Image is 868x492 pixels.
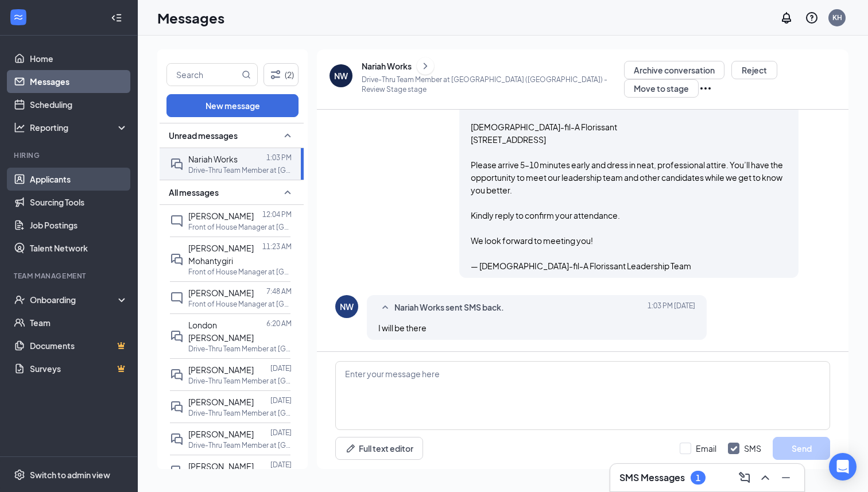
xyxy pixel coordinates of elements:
span: [PERSON_NAME] [188,211,254,221]
svg: SmallChevronUp [378,301,392,315]
p: Drive-Thru Team Member at [GEOGRAPHIC_DATA] ([GEOGRAPHIC_DATA]) - Review Stage stage [362,75,624,94]
svg: DoubleChat [170,368,184,382]
svg: ChatInactive [170,291,184,305]
svg: Notifications [780,11,793,25]
p: 11:23 AM [262,242,292,251]
svg: ChatInactive [170,214,184,228]
svg: MagnifyingGlass [242,70,251,79]
p: [DATE] [270,428,292,437]
span: [PERSON_NAME] Mohantygiri [188,243,254,266]
a: Applicants [30,168,128,191]
div: Open Intercom Messenger [829,453,857,481]
span: [PERSON_NAME] [188,288,254,298]
span: [PERSON_NAME] [188,365,254,375]
button: Archive conversation [624,61,724,79]
svg: Collapse [111,12,122,24]
a: Sourcing Tools [30,191,128,214]
a: DocumentsCrown [30,334,128,357]
svg: Filter [269,68,282,82]
span: London [PERSON_NAME] [188,320,254,343]
button: ChevronUp [756,468,774,487]
a: Scheduling [30,93,128,116]
span: Nariah Works [188,154,238,164]
div: 1 [696,473,700,483]
svg: QuestionInfo [805,11,819,25]
svg: Settings [14,469,25,481]
button: Filter (2) [263,63,299,86]
p: 12:04 PM [262,210,292,219]
svg: SmallChevronUp [281,185,294,199]
p: Drive-Thru Team Member at [GEOGRAPHIC_DATA] ([GEOGRAPHIC_DATA]) [188,165,292,175]
div: Team Management [14,271,126,281]
span: Nariah Works sent SMS back. [394,301,504,315]
div: Reporting [30,122,129,133]
p: 1:03 PM [266,153,292,162]
a: Team [30,311,128,334]
p: Front of House Manager at [GEOGRAPHIC_DATA] ([GEOGRAPHIC_DATA]) [188,222,292,232]
span: [PERSON_NAME] [188,461,254,471]
p: [DATE] [270,396,292,405]
svg: ComposeMessage [738,471,751,485]
a: Home [30,47,128,70]
svg: Analysis [14,122,25,133]
div: KH [832,13,842,22]
svg: Minimize [779,471,793,485]
svg: WorkstreamLogo [13,11,24,23]
p: Front of House Manager at [GEOGRAPHIC_DATA] ([GEOGRAPHIC_DATA]) [188,299,292,309]
p: Drive-Thru Team Member at [GEOGRAPHIC_DATA] ([GEOGRAPHIC_DATA]) [188,408,292,418]
button: Move to stage [624,79,699,98]
a: Job Postings [30,214,128,237]
a: Talent Network [30,237,128,259]
svg: DoubleChat [170,330,184,343]
svg: Ellipses [699,82,712,95]
button: New message [166,94,299,117]
svg: UserCheck [14,294,25,305]
p: 6:20 AM [266,319,292,328]
span: Unread messages [169,130,238,141]
p: [DATE] [270,363,292,373]
p: Drive-Thru Team Member at [GEOGRAPHIC_DATA] ([GEOGRAPHIC_DATA]) [188,344,292,354]
div: Switch to admin view [30,469,110,481]
span: I will be there [378,323,427,333]
div: NW [340,301,354,312]
p: Drive-Thru Team Member at [GEOGRAPHIC_DATA] ([GEOGRAPHIC_DATA]) [188,376,292,386]
div: Hiring [14,150,126,160]
p: [DATE] [270,460,292,470]
span: All messages [169,187,219,198]
a: SurveysCrown [30,357,128,380]
button: Minimize [777,468,795,487]
p: 7:48 AM [266,286,292,296]
button: Full text editorPen [335,437,423,460]
svg: Pen [345,443,356,454]
button: Send [773,437,830,460]
span: [DATE] 1:03 PM [648,301,695,315]
svg: DoubleChat [170,464,184,478]
h1: Messages [157,8,224,28]
svg: DoubleChat [170,400,184,414]
p: Front of House Manager at [GEOGRAPHIC_DATA] ([GEOGRAPHIC_DATA]) [188,267,292,277]
button: ComposeMessage [735,468,754,487]
span: [PERSON_NAME] [188,397,254,407]
a: Messages [30,70,128,93]
button: Reject [731,61,777,79]
svg: SmallChevronUp [281,129,294,142]
span: [PERSON_NAME] [188,429,254,439]
input: Search [167,64,239,86]
p: Drive-Thru Team Member at [GEOGRAPHIC_DATA] ([GEOGRAPHIC_DATA]) [188,440,292,450]
button: ChevronRight [417,57,434,75]
div: NW [334,70,348,82]
h3: SMS Messages [619,471,685,484]
svg: DoubleChat [170,432,184,446]
svg: DoubleChat [170,253,184,266]
svg: DoubleChat [170,157,184,171]
svg: ChevronUp [758,471,772,485]
svg: ChevronRight [420,59,431,73]
div: Nariah Works [362,60,412,72]
div: Onboarding [30,294,118,305]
